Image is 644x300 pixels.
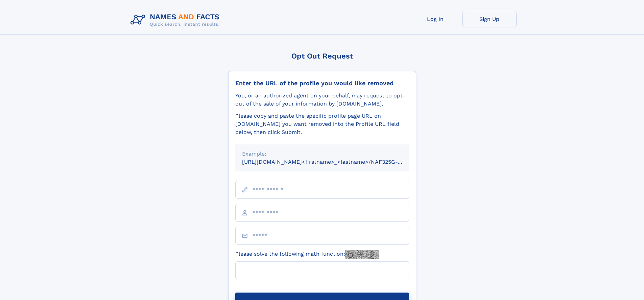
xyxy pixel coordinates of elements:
[242,150,402,158] div: Example:
[235,250,379,259] label: Please solve the following math function:
[235,92,409,108] div: You, or an authorized agent on your behalf, may request to opt-out of the sale of your informatio...
[228,52,416,60] div: Opt Out Request
[235,112,409,136] div: Please copy and paste the specific profile page URL on [DOMAIN_NAME] you want removed into the Pr...
[242,159,422,165] small: [URL][DOMAIN_NAME]<firstname>_<lastname>/NAF325G-xxxxxxxx
[462,11,517,27] a: Sign Up
[408,11,462,27] a: Log In
[128,11,225,29] img: Logo Names and Facts
[235,79,409,87] div: Enter the URL of the profile you would like removed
